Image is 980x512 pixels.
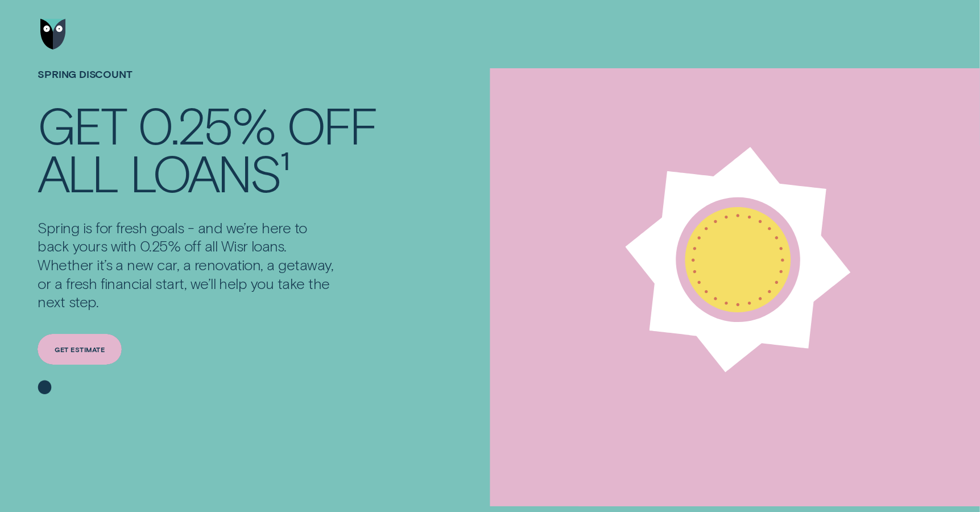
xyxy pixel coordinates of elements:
[40,19,66,49] img: Wisr
[287,100,377,148] div: off
[55,346,105,352] div: Get estimate
[38,148,118,196] div: all
[38,100,126,148] div: Get
[38,100,377,196] h4: Get 0.25% off all loans¹
[38,68,377,100] h1: SPRING DISCOUNT
[38,218,334,311] p: Spring is for fresh goals - and we’re here to back yours with 0.25% off all Wisr loans. Whether i...
[138,100,275,148] div: 0.25%
[38,334,122,365] a: Get estimate
[130,148,290,196] div: loans¹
